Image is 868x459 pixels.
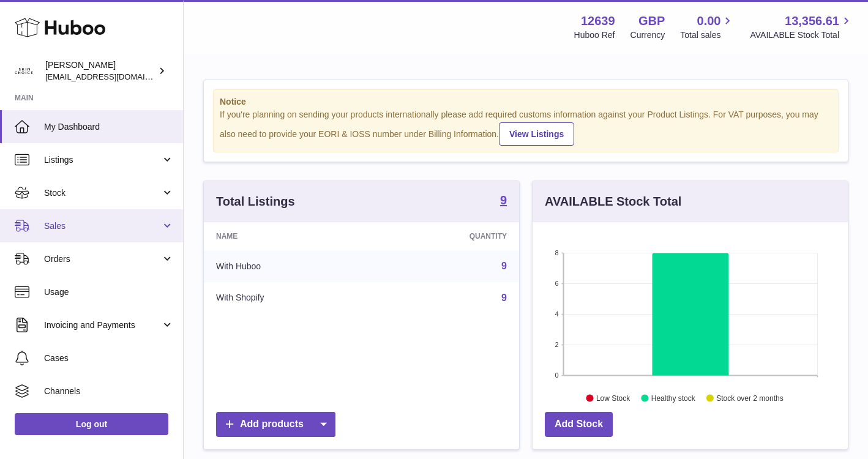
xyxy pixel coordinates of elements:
span: Cases [44,353,174,364]
span: Usage [44,286,174,298]
span: 13,356.61 [785,13,839,29]
div: Huboo Ref [574,29,615,41]
text: Healthy stock [651,394,696,402]
span: Orders [44,253,161,265]
text: 2 [555,341,558,348]
th: Name [204,222,374,250]
a: Log out [15,413,168,435]
span: Stock [44,187,161,199]
h3: Total Listings [216,193,295,210]
span: 0.00 [697,13,721,29]
a: 9 [500,194,507,209]
a: 9 [501,293,507,303]
text: 0 [555,371,558,379]
a: 0.00 Total sales [680,13,735,41]
a: 9 [501,261,507,271]
td: With Huboo [204,250,374,282]
h3: AVAILABLE Stock Total [545,193,681,210]
span: Total sales [680,29,735,41]
strong: GBP [638,13,665,29]
span: Sales [44,220,161,232]
a: View Listings [499,122,574,146]
th: Quantity [374,222,519,250]
text: 8 [555,249,558,256]
span: Channels [44,386,174,397]
span: Invoicing and Payments [44,319,161,331]
strong: 12639 [581,13,615,29]
text: 6 [555,280,558,287]
span: AVAILABLE Stock Total [750,29,853,41]
img: admin@skinchoice.com [15,62,33,80]
span: Listings [44,154,161,166]
text: Low Stock [596,394,630,402]
td: With Shopify [204,282,374,314]
a: Add Stock [545,412,613,437]
strong: 9 [500,194,507,206]
text: Stock over 2 months [716,394,783,402]
div: [PERSON_NAME] [45,59,155,83]
a: 13,356.61 AVAILABLE Stock Total [750,13,853,41]
div: Currency [630,29,665,41]
a: Add products [216,412,335,437]
text: 4 [555,310,558,318]
span: My Dashboard [44,121,174,133]
span: [EMAIL_ADDRESS][DOMAIN_NAME] [45,72,180,81]
strong: Notice [220,96,832,108]
div: If you're planning on sending your products internationally please add required customs informati... [220,109,832,146]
